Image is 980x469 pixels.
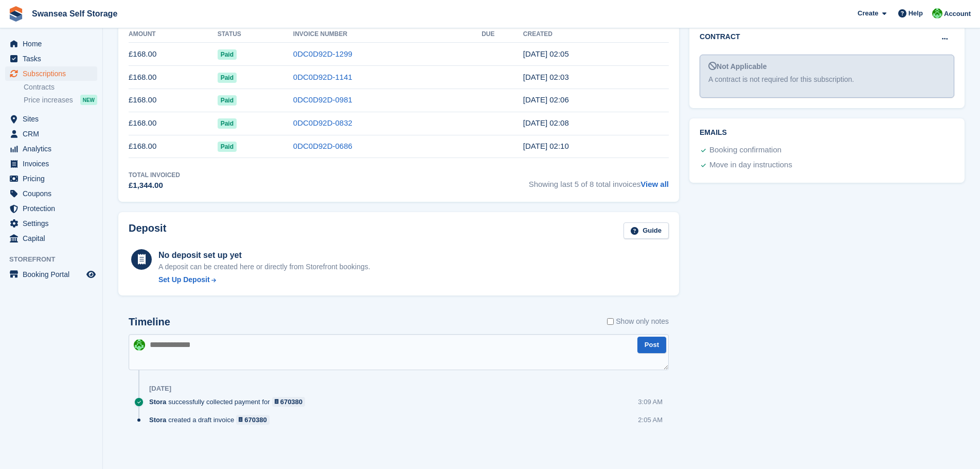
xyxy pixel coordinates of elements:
[218,118,237,129] span: Paid
[129,26,218,43] th: Amount
[5,51,97,66] a: menu
[28,5,121,22] a: Swansea Self Storage
[218,73,237,83] span: Paid
[158,274,370,285] a: Set Up Deposit
[129,170,180,180] div: Total Invoiced
[640,180,669,188] a: View all
[23,201,84,216] span: Protection
[5,267,97,282] a: menu
[858,8,878,19] span: Create
[293,73,352,81] a: 0DC0D92D-1141
[5,142,97,156] a: menu
[637,337,666,354] button: Post
[218,95,237,106] span: Paid
[5,66,97,81] a: menu
[523,142,569,150] time: 2025-04-01 01:10:05 UTC
[944,9,971,19] span: Account
[24,95,73,105] span: Price increases
[523,49,569,58] time: 2025-08-01 01:05:47 UTC
[218,26,293,43] th: Status
[23,66,84,81] span: Subscriptions
[638,397,663,407] div: 3:09 AM
[700,31,740,42] h2: Contract
[5,127,97,141] a: menu
[5,157,97,171] a: menu
[85,268,97,281] a: Preview store
[23,231,84,246] span: Capital
[638,415,663,425] div: 2:05 AM
[236,415,270,425] a: 670380
[129,112,218,135] td: £168.00
[158,249,370,262] div: No deposit set up yet
[482,26,523,43] th: Due
[523,118,569,127] time: 2025-05-01 01:08:54 UTC
[709,144,781,157] div: Booking confirmation
[149,397,166,407] span: Stora
[80,95,97,105] div: NEW
[5,112,97,126] a: menu
[280,397,302,407] div: 670380
[932,8,942,19] img: Andrew Robbins
[129,316,170,328] h2: Timeline
[129,89,218,112] td: £168.00
[9,254,102,265] span: Storefront
[607,316,614,327] input: Show only notes
[293,95,352,104] a: 0DC0D92D-0981
[700,129,954,137] h2: Emails
[23,112,84,126] span: Sites
[129,66,218,89] td: £168.00
[23,216,84,231] span: Settings
[218,49,237,60] span: Paid
[129,222,166,239] h2: Deposit
[149,397,310,407] div: successfully collected payment for
[523,26,669,43] th: Created
[5,216,97,231] a: menu
[23,186,84,201] span: Coupons
[244,415,266,425] div: 670380
[293,142,352,150] a: 0DC0D92D-0686
[293,26,482,43] th: Invoice Number
[5,186,97,201] a: menu
[293,118,352,127] a: 0DC0D92D-0832
[623,222,669,239] a: Guide
[23,157,84,171] span: Invoices
[23,142,84,156] span: Analytics
[23,171,84,186] span: Pricing
[23,51,84,66] span: Tasks
[23,127,84,141] span: CRM
[158,262,370,272] p: A deposit can be created here or directly from Storefront bookings.
[293,49,352,58] a: 0DC0D92D-1299
[23,37,84,51] span: Home
[523,73,569,81] time: 2025-07-01 01:03:16 UTC
[5,201,97,216] a: menu
[149,415,166,425] span: Stora
[272,397,306,407] a: 670380
[24,82,97,92] a: Contracts
[523,95,569,104] time: 2025-06-01 01:06:24 UTC
[129,135,218,158] td: £168.00
[149,415,275,425] div: created a draft invoice
[129,43,218,66] td: £168.00
[5,171,97,186] a: menu
[708,61,946,72] div: Not Applicable
[158,274,210,285] div: Set Up Deposit
[129,180,180,192] div: £1,344.00
[709,159,792,171] div: Move in day instructions
[5,37,97,51] a: menu
[5,231,97,246] a: menu
[134,339,145,351] img: Andrew Robbins
[908,8,923,19] span: Help
[607,316,669,327] label: Show only notes
[708,74,946,85] div: A contract is not required for this subscription.
[218,142,237,152] span: Paid
[149,385,171,393] div: [DATE]
[8,6,24,22] img: stora-icon-8386f47178a22dfd0bd8f6a31ec36ba5ce8667c1dd55bd0f319d3a0aa187defe.svg
[23,267,84,282] span: Booking Portal
[529,170,669,192] span: Showing last 5 of 8 total invoices
[24,94,97,106] a: Price increases NEW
